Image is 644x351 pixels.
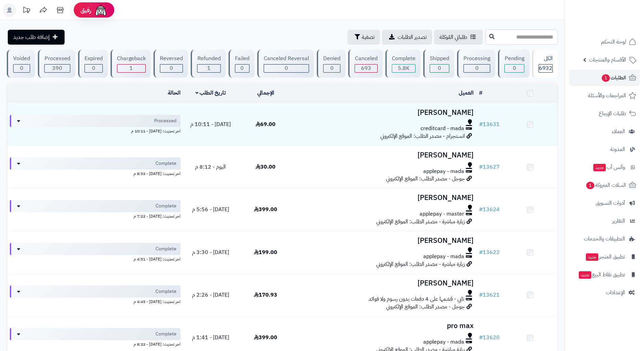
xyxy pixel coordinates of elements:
[420,210,464,218] span: applepay - master
[227,50,256,78] a: Failed 0
[602,74,610,82] span: 1
[85,55,103,62] div: Expired
[601,73,626,82] span: الطلبات
[8,30,65,45] a: إضافة طلب جديد
[430,55,449,62] div: Shipped
[13,55,30,62] div: Voided
[324,65,340,72] div: 0
[235,65,249,72] div: 0
[422,50,456,78] a: Shipped 0
[459,89,474,97] a: العميل
[479,120,483,128] span: #
[368,295,464,303] span: تابي - قسّمها على 4 دفعات بدون رسوم ولا فوائد
[569,267,640,283] a: تطبيق نقاط البيعجديد
[464,65,490,72] div: 0
[569,70,640,86] a: الطلبات1
[195,89,226,97] a: تاريخ الطلب
[569,87,640,104] a: المراجعات والأسئلة
[497,50,530,78] a: Pending 0
[423,168,464,175] span: applepay - mada
[80,6,91,14] span: رفيق
[479,205,500,214] a: #13624
[479,205,483,214] span: #
[156,203,176,209] span: Complete
[569,231,640,247] a: التطبيقات والخدمات
[207,64,211,72] span: 1
[285,64,288,72] span: 0
[355,65,377,72] div: 693
[612,216,625,226] span: التقارير
[160,65,183,72] div: 0
[192,205,229,214] span: [DATE] - 5:56 م
[156,246,176,252] span: Complete
[578,270,625,279] span: تطبيق نقاط البيع
[398,64,409,72] span: 5.8K
[384,50,422,78] a: Complete 5.8K
[190,120,231,128] span: [DATE] - 10:11 م
[421,125,464,132] span: creditcard - mada
[479,291,483,299] span: #
[323,55,340,62] div: Denied
[45,65,70,72] div: 390
[612,127,625,136] span: العملاء
[156,160,176,167] span: Complete
[463,55,490,62] div: Processing
[197,65,220,72] div: 1
[584,234,625,244] span: التطبيقات والخدمات
[189,50,227,78] a: Refunded 1
[192,248,229,256] span: [DATE] - 3:30 م
[569,141,640,157] a: المدونة
[117,65,145,72] div: 1
[20,64,23,72] span: 0
[539,55,553,62] div: الكل
[52,64,62,72] span: 390
[531,50,559,78] a: الكل6932
[296,194,474,202] h3: [PERSON_NAME]
[94,3,108,17] img: ai-face.png
[156,288,176,295] span: Complete
[296,279,474,287] h3: [PERSON_NAME]
[479,89,482,97] a: #
[380,132,465,140] span: انستجرام - مصدر الطلب: الموقع الإلكتروني
[569,123,640,140] a: العملاء
[569,34,640,50] a: لوحة التحكم
[347,50,384,78] a: Canceled 693
[257,89,274,97] a: الإجمالي
[296,237,474,245] h3: [PERSON_NAME]
[10,127,181,134] div: اخر تحديث: [DATE] - 10:11 م
[386,303,465,311] span: جوجل - مصدر الطلب: الموقع الإلكتروني
[586,182,595,190] span: 1
[14,65,30,72] div: 0
[37,50,76,78] a: Processed 390
[585,252,625,261] span: تطبيق المتجر
[423,253,464,260] span: applepay - mada
[430,65,449,72] div: 0
[254,333,277,342] span: 399.00
[392,65,415,72] div: 5847
[569,159,640,175] a: وآتس آبجديد
[160,55,183,62] div: Reversed
[256,163,276,171] span: 30.00
[296,151,474,159] h3: [PERSON_NAME]
[192,291,229,299] span: [DATE] - 2:26 م
[479,163,500,171] a: #13627
[256,120,276,128] span: 69.00
[434,30,483,45] a: طلباتي المُوكلة
[10,255,181,262] div: اخر تحديث: [DATE] - 4:51 م
[10,212,181,219] div: اخر تحديث: [DATE] - 7:22 م
[296,322,474,330] h3: pro max
[593,162,625,172] span: وآتس آب
[254,291,277,299] span: 170.93
[569,284,640,301] a: الإعدادات
[596,198,625,208] span: أدوات التسويق
[109,50,152,78] a: Chargeback 1
[599,109,626,118] span: طلبات الإرجاع
[513,64,516,72] span: 0
[235,55,249,62] div: Failed
[479,120,500,128] a: #13631
[192,333,229,342] span: [DATE] - 1:41 م
[479,248,500,256] a: #13622
[156,331,176,337] span: Complete
[539,64,552,72] span: 6932
[479,291,500,299] a: #13621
